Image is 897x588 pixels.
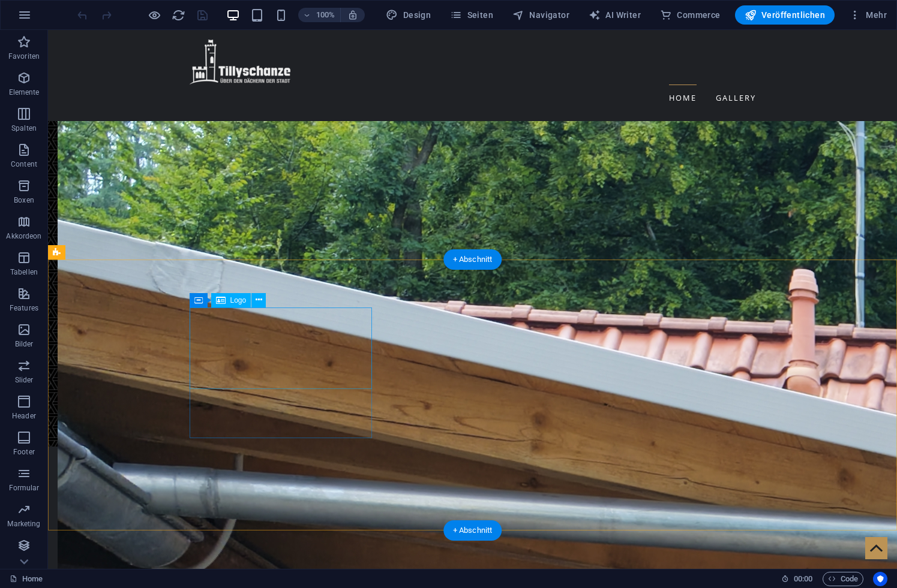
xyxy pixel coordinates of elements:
button: 100% [298,8,341,22]
button: Navigator [508,5,574,25]
div: + Abschnitt [443,249,502,270]
button: Mehr [844,5,892,25]
span: Navigator [512,9,569,21]
p: Header [12,411,36,421]
span: Logo [230,297,247,304]
span: : [802,574,804,583]
p: Elemente [9,88,40,97]
button: Code [823,572,863,586]
span: 00 00 [794,572,812,586]
a: Klick, um Auswahl aufzuheben. Doppelklick öffnet Seitenverwaltung [10,572,43,586]
button: Veröffentlichen [735,5,835,25]
h6: Session-Zeit [781,572,813,586]
span: Commerce [660,9,721,21]
button: Usercentrics [873,572,887,586]
button: Commerce [655,5,725,25]
h6: 100% [316,8,335,22]
span: Seiten [450,9,493,21]
p: Content [11,159,37,169]
p: Spalten [11,123,37,133]
button: Klicke hier, um den Vorschau-Modus zu verlassen [147,8,161,22]
div: + Abschnitt [443,520,502,541]
p: Features [10,303,38,313]
button: AI Writer [584,5,646,25]
i: Bei Größenänderung Zoomstufe automatisch an das gewählte Gerät anpassen. [347,10,358,20]
p: Akkordeon [6,231,41,241]
p: Boxen [14,195,34,205]
button: Seiten [445,5,498,25]
div: Design (Strg+Alt+Y) [381,5,436,25]
p: Favoriten [8,52,40,61]
span: Code [828,572,858,586]
button: reload [171,8,185,22]
span: AI Writer [589,9,641,21]
span: Mehr [849,9,887,21]
p: Marketing [7,519,40,529]
button: Design [381,5,436,25]
p: Footer [13,447,35,457]
p: Slider [15,375,34,385]
span: Design [386,9,431,21]
p: Tabellen [10,267,38,277]
p: Bilder [15,339,34,349]
p: Formular [9,483,40,493]
span: Veröffentlichen [745,9,825,21]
